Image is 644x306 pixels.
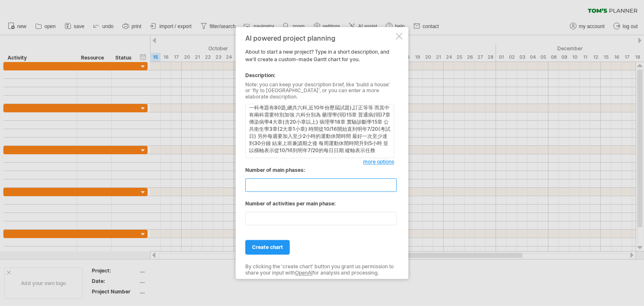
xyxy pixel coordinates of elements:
[245,200,394,208] div: Number of activities per main phase:
[245,82,394,100] div: Note: you can keep your description brief, like 'build a house' or 'fly to [GEOGRAPHIC_DATA]', or...
[252,244,283,251] span: create chart
[245,34,394,271] div: About to start a new project? Type in a short description, and we'll create a custom-made Gantt c...
[295,270,312,276] a: OpenAI
[245,240,290,255] a: create chart
[245,167,394,174] div: Number of main phases:
[245,264,394,276] div: By clicking the 'create chart' button you grant us permission to share your input with for analys...
[363,159,394,165] span: more options
[245,34,394,42] div: AI powered project planning
[363,158,394,166] a: more options
[245,72,394,79] div: Description:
